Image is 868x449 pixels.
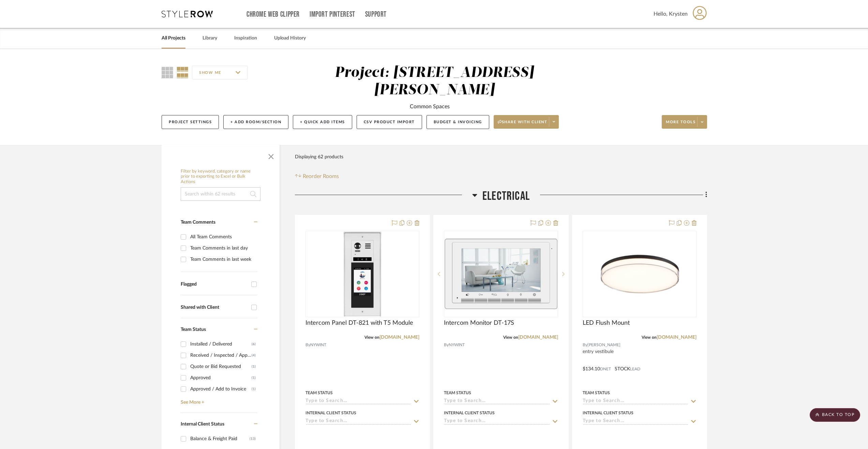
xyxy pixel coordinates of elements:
[444,398,550,405] input: Type to Search…
[181,327,206,332] span: Team Status
[494,115,559,129] button: Share with client
[190,372,252,383] div: Approved
[190,254,256,265] div: Team Comments in last week
[181,282,248,287] div: Flagged
[410,102,450,111] div: Common Spaces
[305,342,310,348] span: By
[203,34,217,43] a: Library
[444,410,495,416] div: Internal Client Status
[583,319,630,327] span: LED Flush Mount
[335,66,534,97] div: Project: [STREET_ADDRESS][PERSON_NAME]
[518,335,558,340] a: [DOMAIN_NAME]
[657,335,697,340] a: [DOMAIN_NAME]
[444,390,471,396] div: Team Status
[310,342,326,348] span: NYWINT
[444,418,550,425] input: Type to Search…
[234,34,257,43] a: Inspiration
[305,398,411,405] input: Type to Search…
[252,350,256,361] div: (4)
[583,418,688,425] input: Type to Search…
[162,34,185,43] a: All Projects
[449,342,465,348] span: NYWINT
[426,115,489,129] button: Budget & Invoicing
[482,189,530,204] span: Electrical
[305,418,411,425] input: Type to Search…
[181,305,248,310] div: Shared with Client
[364,335,379,339] span: View on
[310,12,355,17] a: Import Pinterest
[343,231,381,317] img: Intercom Panel DT-821 with T5 Module
[190,433,250,444] div: Balance & Freight Paid
[252,361,256,372] div: (1)
[583,390,610,396] div: Team Status
[264,148,278,162] button: Close
[444,342,449,348] span: By
[190,339,252,350] div: Installed / Delivered
[583,342,587,348] span: By
[365,12,387,17] a: Support
[181,187,260,201] input: Search within 62 results
[444,319,514,327] span: Intercom Monitor DT-17S
[357,115,422,129] button: CSV Product Import
[246,12,300,17] a: Chrome Web Clipper
[162,115,219,129] button: Project Settings
[305,410,356,416] div: Internal Client Status
[305,319,413,327] span: Intercom Panel DT-821 with T5 Module
[583,398,688,405] input: Type to Search…
[181,220,215,225] span: Team Comments
[810,408,860,422] scroll-to-top-button: BACK TO TOP
[274,34,306,43] a: Upload History
[190,384,252,395] div: Approved / Add to Invoice
[179,395,257,405] a: See More +
[662,115,707,129] button: More tools
[445,239,557,309] img: Intercom Monitor DT-17S
[190,361,252,372] div: Quote or Bid Requested
[503,335,518,339] span: View on
[252,339,256,350] div: (6)
[295,150,343,164] div: Displaying 62 products
[190,350,252,361] div: Received / Inspected / Approved
[654,10,688,18] span: Hello, Krysten
[252,372,256,383] div: (1)
[190,243,256,254] div: Team Comments in last day
[252,384,256,395] div: (1)
[181,422,224,427] span: Internal Client Status
[190,231,256,242] div: All Team Comments
[379,335,419,340] a: [DOMAIN_NAME]
[587,342,620,348] span: [PERSON_NAME]
[666,119,695,130] span: More tools
[583,410,633,416] div: Internal Client Status
[293,115,352,129] button: + Quick Add Items
[181,169,260,185] h6: Filter by keyword, category or name prior to exporting to Excel or Bulk Actions
[250,433,256,444] div: (13)
[305,390,333,396] div: Team Status
[223,115,288,129] button: + Add Room/Section
[303,172,339,180] span: Reorder Rooms
[498,119,548,130] span: Share with client
[597,231,682,317] img: LED Flush Mount
[306,231,419,317] div: 0
[642,335,657,339] span: View on
[295,172,339,180] button: Reorder Rooms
